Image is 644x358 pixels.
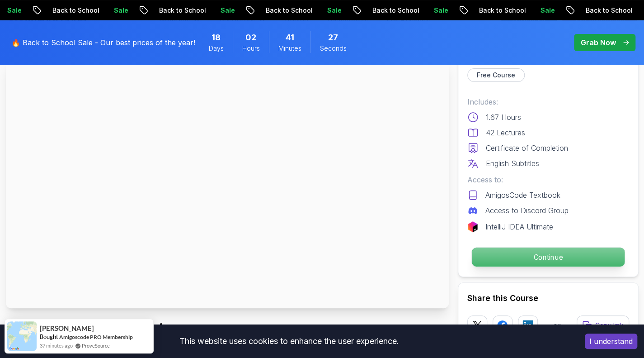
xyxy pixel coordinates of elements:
img: provesource social proof notification image [7,321,37,351]
span: [PERSON_NAME] [40,325,94,332]
span: Days [209,44,224,53]
p: Back to School [152,6,213,15]
span: 18 Days [212,31,221,44]
h2: Share this Course [467,292,629,305]
p: Certificate of Completion [486,143,568,153]
a: Amigoscode PRO Membership [59,334,133,340]
p: 🔥 Back to School Sale - Our best prices of the year! [11,37,195,48]
p: Back to School [472,6,533,15]
p: 1.67 Hours [486,112,521,123]
span: 37 minutes ago [40,342,73,349]
p: Copy link [595,321,623,330]
button: Accept cookies [585,334,637,349]
button: Copy link [577,315,629,335]
p: English Subtitles [486,158,539,169]
span: Bought [40,333,58,340]
p: Back to School [259,6,320,15]
p: Access to Discord Group [485,205,569,216]
span: Minutes [278,44,301,53]
button: Continue [471,247,625,267]
p: or [553,320,561,331]
span: 2 Hours [245,31,256,44]
p: Back to School [365,6,427,15]
p: AmigosCode Textbook [485,190,560,200]
p: Access to: [467,174,629,185]
span: Hours [242,44,260,53]
img: jetbrains logo [467,221,478,232]
div: This website uses cookies to enhance the user experience. [7,331,571,351]
p: Sale [427,6,456,15]
p: Includes: [467,96,629,107]
span: 27 Seconds [328,31,338,44]
p: IntelliJ IDEA Ultimate [485,221,553,232]
a: ProveSource [82,342,110,349]
p: Back to School [578,6,640,15]
p: Grab Now [581,37,616,48]
p: Continue [471,248,624,267]
p: Free Course [477,71,515,80]
h1: Spring Boot for Beginners [6,321,332,339]
span: Seconds [320,44,347,53]
p: Sale [533,6,562,15]
img: spring-boot-for-beginners_thumbnail [6,59,449,308]
p: Back to School [45,6,107,15]
p: Sale [213,6,242,15]
p: 42 Lectures [486,127,525,138]
span: 41 Minutes [286,31,294,44]
p: Sale [107,6,136,15]
p: Sale [320,6,349,15]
